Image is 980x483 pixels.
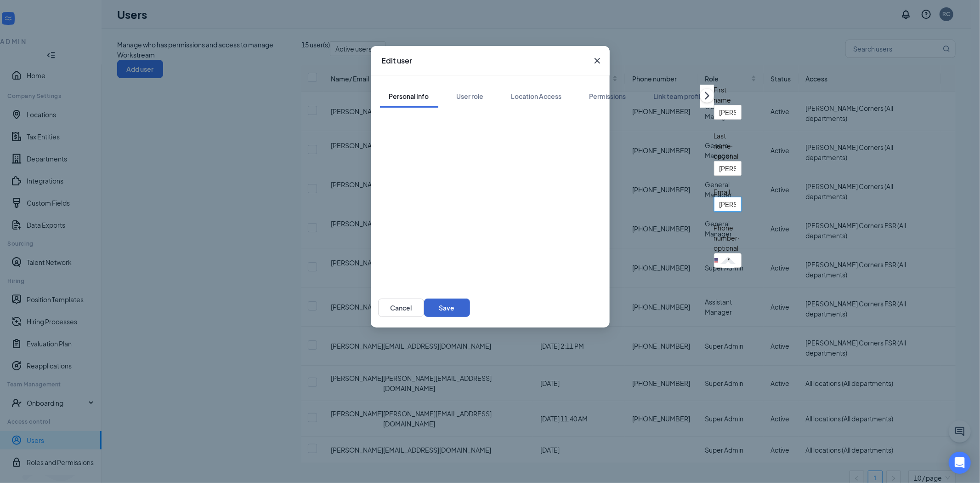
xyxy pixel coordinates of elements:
[714,132,731,150] span: Last name
[424,299,470,317] button: Save
[457,92,484,101] div: User role
[585,46,610,75] button: Close
[714,253,742,268] input: (201) 555-0123
[382,56,413,66] h3: Edit user
[511,92,562,101] div: Location Access
[714,86,731,104] span: First name
[714,188,731,196] span: Email
[589,92,626,101] div: Permissions
[714,224,738,242] span: Phone number
[389,92,429,101] div: Personal Info
[714,253,736,267] div: United States: +1
[378,299,424,317] button: Cancel
[592,55,603,66] svg: Cross
[949,452,971,474] div: Open Intercom Messenger
[654,92,705,101] div: Link team profile
[700,89,714,103] svg: ChevronRight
